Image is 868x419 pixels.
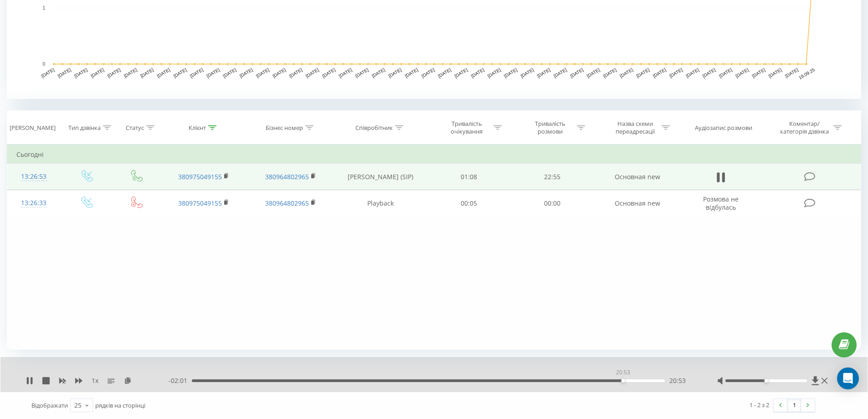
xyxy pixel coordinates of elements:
text: [DATE] [768,67,783,78]
text: [DATE] [90,67,105,78]
text: [DATE] [371,67,386,78]
a: 380964802965 [265,199,309,207]
div: Open Intercom Messenger [837,367,859,389]
span: Розмова не відбулась [703,195,739,212]
text: [DATE] [421,67,436,78]
td: Playback [334,190,427,217]
td: Основная new [594,164,680,190]
text: [DATE] [107,67,122,78]
text: [DATE] [586,67,601,78]
a: 1 [787,399,801,412]
div: 20:53 [614,366,632,379]
text: [DATE] [41,67,56,78]
span: 20:53 [669,376,686,385]
text: [DATE] [123,67,138,78]
text: [DATE] [354,67,370,78]
div: Аудіозапис розмови [695,124,752,132]
div: Тривалість розмови [526,120,575,135]
span: Відображати [31,401,68,409]
div: Клієнт [189,124,206,132]
a: 380975049155 [178,199,222,207]
text: [DATE] [668,67,683,78]
text: [DATE] [205,67,221,78]
text: [DATE] [305,67,320,78]
text: [DATE] [404,67,419,78]
text: [DATE] [454,67,469,78]
div: [PERSON_NAME] [10,124,56,132]
text: [DATE] [702,67,717,78]
text: 1 [42,5,45,10]
div: Бізнес номер [266,124,303,132]
div: Тривалість очікування [442,120,491,135]
text: [DATE] [222,67,237,78]
td: Основная new [594,190,680,217]
text: [DATE] [272,67,287,78]
div: 25 [74,401,82,410]
text: [DATE] [751,67,766,78]
text: 19.09.25 [798,67,816,80]
text: [DATE] [139,67,154,78]
div: Співробітник [355,124,393,132]
text: [DATE] [387,67,402,78]
td: 00:00 [511,190,594,217]
div: 13:26:53 [16,168,51,186]
text: [DATE] [239,67,254,78]
text: [DATE] [536,67,551,78]
text: [DATE] [487,67,502,78]
text: 0 [42,62,45,67]
text: [DATE] [321,67,336,78]
text: [DATE] [619,67,634,78]
text: [DATE] [520,67,535,78]
a: 380964802965 [265,172,309,181]
div: Accessibility label [764,379,768,383]
div: 13:26:33 [16,194,51,212]
div: Назва схеми переадресації [611,120,659,135]
text: [DATE] [338,67,353,78]
text: [DATE] [156,67,171,78]
div: Статус [126,124,144,132]
td: [PERSON_NAME] (SIP) [334,164,427,190]
text: [DATE] [569,67,584,78]
span: 1 x [92,376,98,385]
td: Сьогодні [7,145,861,164]
text: [DATE] [288,67,303,78]
a: 380975049155 [178,172,222,181]
td: 00:05 [427,190,511,217]
div: 1 - 2 з 2 [750,400,769,409]
text: [DATE] [503,67,518,78]
td: 01:08 [427,164,511,190]
td: 22:55 [511,164,594,190]
div: Коментар/категорія дзвінка [778,120,831,135]
text: [DATE] [189,67,204,78]
span: - 02:01 [169,376,192,385]
text: [DATE] [73,67,88,78]
text: [DATE] [718,67,733,78]
text: [DATE] [173,67,188,78]
div: Тип дзвінка [68,124,101,132]
text: [DATE] [437,67,452,78]
text: [DATE] [470,67,485,78]
text: [DATE] [255,67,270,78]
text: [DATE] [734,67,750,78]
text: [DATE] [636,67,651,78]
div: Accessibility label [621,379,625,383]
text: [DATE] [553,67,568,78]
text: [DATE] [57,67,72,78]
text: [DATE] [784,67,799,78]
span: рядків на сторінці [95,401,145,409]
text: [DATE] [602,67,617,78]
text: [DATE] [652,67,667,78]
text: [DATE] [685,67,700,78]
